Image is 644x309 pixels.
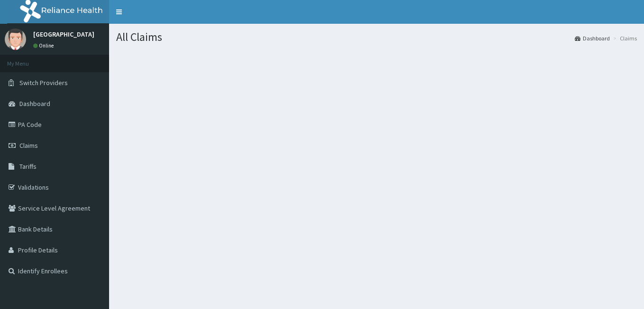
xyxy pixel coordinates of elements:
[19,141,38,150] span: Claims
[116,31,637,43] h1: All Claims
[33,42,56,49] a: Online
[19,78,68,87] span: Switch Providers
[575,34,610,42] a: Dashboard
[19,99,50,108] span: Dashboard
[5,29,26,50] img: User Image
[33,31,94,38] p: [GEOGRAPHIC_DATA]
[19,162,37,171] span: Tariffs
[611,34,637,42] li: Claims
